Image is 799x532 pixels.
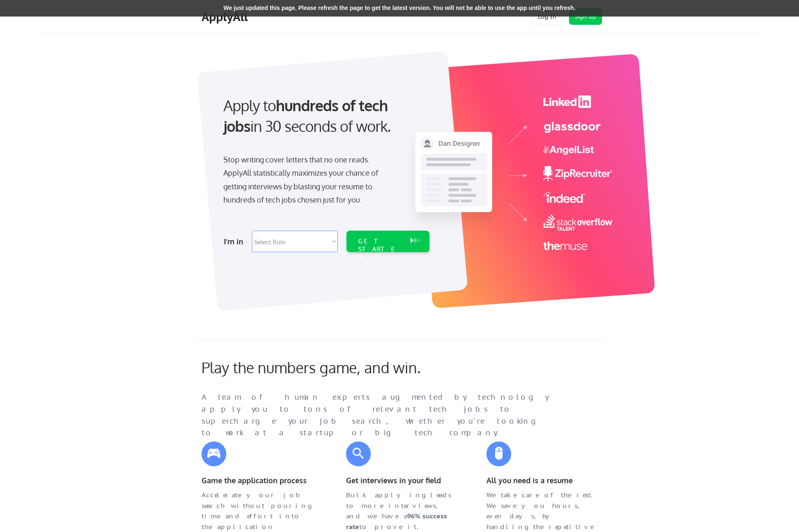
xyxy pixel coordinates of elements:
button: Log In [531,8,564,25]
strong: hundreds of tech jobs [223,96,391,135]
div: GET STARTED [358,237,402,261]
div: I'm in [224,235,247,248]
div: Bulk applying leads to more interviews, and we have a to prove it. [346,490,458,532]
div: Stop writing cover letters that no one reads. ApplyAll statistically maximizes your chance of get... [223,153,393,207]
button: Sign Up [569,8,602,25]
div: All you need is a resume [486,475,598,487]
div: A team of human experts augmented by technology apply you to tons of relevant tech jobs to superc... [202,391,565,439]
div: Play the numbers game, and win. [202,358,458,376]
div: ApplyAll [202,10,250,24]
div: Get interviews in your field [346,475,458,487]
div: Game the application process [202,475,313,487]
div: Apply to in 30 seconds of work. [223,95,426,137]
strong: 96% success rate [346,512,449,531]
